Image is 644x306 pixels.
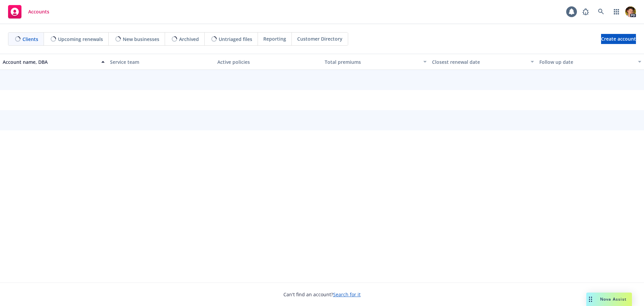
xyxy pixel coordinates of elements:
span: Clients [22,36,38,43]
span: Upcoming renewals [58,36,103,43]
span: Customer Directory [297,35,342,42]
div: Active policies [217,58,319,65]
button: Nova Assist [586,293,632,306]
div: Drag to move [586,293,595,306]
a: Create account [601,34,636,44]
span: Can't find an account? [283,291,361,298]
a: Search [594,5,608,18]
span: Accounts [28,9,49,14]
button: Active policies [215,54,322,70]
a: Accounts [5,2,52,21]
a: Search for it [333,291,361,298]
span: Reporting [263,35,286,42]
div: Closest renewal date [432,58,527,65]
span: Untriaged files [219,36,252,43]
a: Switch app [610,5,623,18]
div: Total premiums [325,58,419,65]
a: Report a Bug [579,5,592,18]
button: Closest renewal date [429,54,537,70]
div: Follow up date [539,58,634,65]
button: Follow up date [537,54,644,70]
button: Service team [107,54,215,70]
span: Nova Assist [600,296,627,302]
span: Archived [179,36,199,43]
button: Total premiums [322,54,429,70]
span: New businesses [123,36,159,43]
span: Create account [601,33,636,45]
img: photo [625,6,636,17]
div: Account name, DBA [3,58,97,65]
div: Service team [110,58,212,65]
